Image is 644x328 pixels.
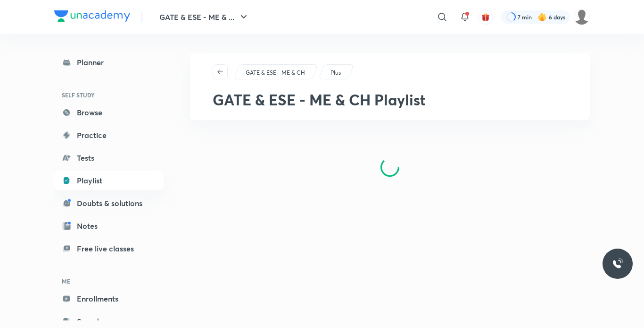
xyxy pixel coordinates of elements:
[478,9,493,25] button: avatar
[330,69,341,77] p: Plus
[54,239,164,258] a: Free live classes
[54,126,164,145] a: Practice
[154,8,255,26] button: GATE & ESE - ME & ...
[54,289,164,308] a: Enrollments
[54,53,164,72] a: Planner
[537,12,547,22] img: streak
[54,103,164,122] a: Browse
[54,171,164,190] a: Playlist
[54,216,164,235] a: Notes
[213,89,426,110] span: GATE & ESE - ME & CH Playlist
[54,10,130,22] img: Company Logo
[329,69,343,77] a: Plus
[246,69,305,77] p: GATE & ESE - ME & CH
[481,13,490,21] img: avatar
[612,258,623,269] img: ttu
[54,87,164,103] h6: SELF STUDY
[574,9,590,25] img: Mujtaba Ahsan
[54,148,164,167] a: Tests
[244,69,307,77] a: GATE & ESE - ME & CH
[54,273,164,289] h6: ME
[54,10,130,24] a: Company Logo
[54,194,164,213] a: Doubts & solutions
